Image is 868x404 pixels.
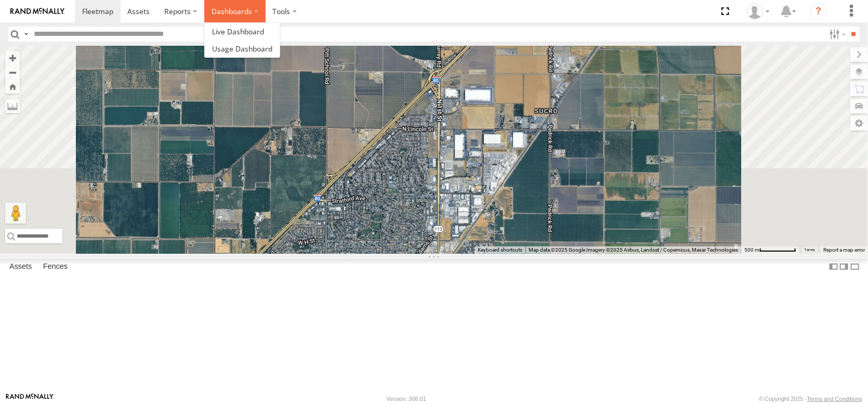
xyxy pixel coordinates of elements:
[529,247,738,253] span: Map data ©2025 Google Imagery ©2025 Airbus, Landsat / Copernicus, Maxar Technologies
[387,396,426,402] div: Version: 308.01
[741,246,799,254] button: Map Scale: 500 m per 67 pixels
[759,396,862,402] div: © Copyright 2025 -
[805,248,816,252] a: Terms (opens in new tab)
[4,259,37,274] label: Assets
[5,80,20,94] button: Zoom Home
[5,99,20,113] label: Measure
[478,246,522,254] button: Keyboard shortcuts
[5,51,20,65] button: Zoom in
[825,27,848,42] label: Search Filter Options
[810,3,827,20] i: ?
[5,65,20,80] button: Zoom out
[5,203,26,224] button: Drag Pegman onto the map to open Street View
[38,259,73,274] label: Fences
[22,27,30,42] label: Search Query
[850,116,868,131] label: Map Settings
[823,247,865,253] a: Report a map error
[828,259,839,274] label: Dock Summary Table to the Left
[6,394,54,404] a: Visit our Website
[10,8,64,15] img: rand-logo.svg
[839,259,849,274] label: Dock Summary Table to the Right
[807,396,862,402] a: Terms and Conditions
[743,4,773,19] div: Dennis Braga
[744,247,759,253] span: 500 m
[850,259,860,274] label: Hide Summary Table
